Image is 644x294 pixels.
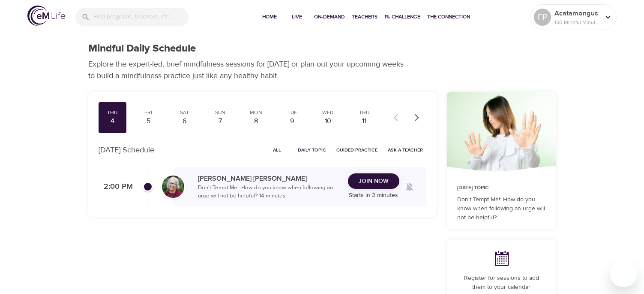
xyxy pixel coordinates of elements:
[264,143,291,157] button: All
[318,109,339,116] div: Wed
[427,12,470,21] span: The Connection
[99,144,154,156] p: [DATE] Schedule
[457,195,546,222] p: Don't Tempt Me!: How do you know when following an urge will not be helpful?
[259,12,280,21] span: Home
[198,184,341,200] p: Don't Tempt Me!: How do you know when following an urge will not be helpful? · 14 minutes
[348,191,399,200] p: Starts in 2 minutes
[282,109,303,116] div: Tue
[102,109,123,116] div: Thu
[138,109,159,116] div: Fri
[88,42,196,55] h1: Mindful Daily Schedule
[267,146,288,154] span: All
[333,143,381,157] button: Guided Practice
[27,6,65,26] img: logo
[348,173,399,189] button: Join Now
[388,146,423,154] span: Ask a Teacher
[246,109,267,116] div: Mon
[102,116,123,126] div: 4
[314,12,345,21] span: On-Demand
[352,12,377,21] span: Teachers
[554,8,600,18] p: Acatamongus
[610,260,637,287] iframe: Button to launch messaging window
[359,176,389,187] span: Join Now
[298,146,326,154] span: Daily Topic
[353,116,375,126] div: 11
[198,173,341,184] p: [PERSON_NAME] [PERSON_NAME]
[282,116,303,126] div: 9
[174,116,195,126] div: 6
[88,58,410,82] p: Explore the expert-led, brief mindfulness sessions for [DATE] or plan out your upcoming weeks to ...
[294,143,329,157] button: Daily Topic
[287,12,307,21] span: Live
[554,18,600,26] p: 150 Mindful Minutes
[384,12,420,21] span: 1% Challenge
[138,116,159,126] div: 5
[318,116,339,126] div: 10
[457,184,546,192] p: [DATE] Topic
[99,181,133,193] p: 2:00 PM
[210,116,231,126] div: 7
[353,109,375,116] div: Thu
[162,176,184,198] img: Bernice_Moore_min.jpg
[246,116,267,126] div: 8
[93,8,189,26] input: Find programs, teachers, etc...
[336,146,377,154] span: Guided Practice
[534,9,551,26] div: FP
[210,109,231,116] div: Sun
[174,109,195,116] div: Sat
[384,143,426,157] button: Ask a Teacher
[457,274,546,292] p: Register for sessions to add them to your calendar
